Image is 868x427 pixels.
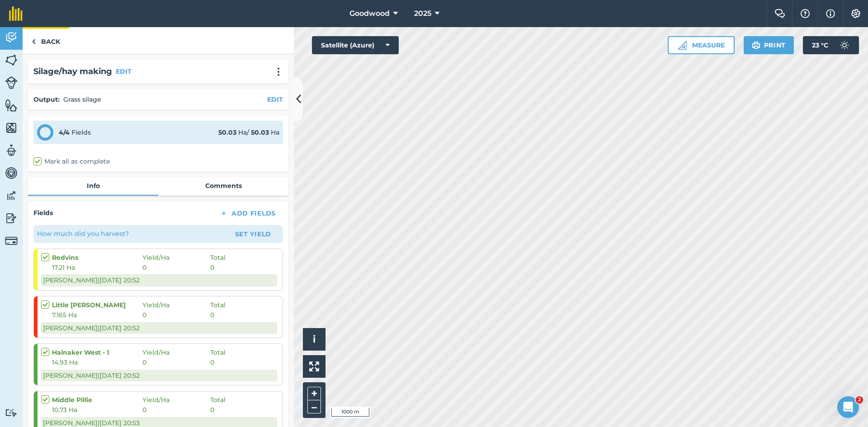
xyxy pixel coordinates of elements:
img: Ruler icon [678,41,687,50]
span: 0 [210,310,214,320]
img: svg+xml;base64,PHN2ZyB4bWxucz0iaHR0cDovL3d3dy53My5vcmcvMjAwMC9zdmciIHdpZHRoPSI1NiIgaGVpZ2h0PSI2MC... [5,121,18,135]
img: svg+xml;base64,PD94bWwgdmVyc2lvbj0iMS4wIiBlbmNvZGluZz0idXRmLTgiPz4KPCEtLSBHZW5lcmF0b3I6IEFkb2JlIE... [5,189,18,202]
iframe: Intercom live chat [837,396,859,418]
span: i [313,333,316,345]
button: i [303,328,325,351]
span: Total [210,347,226,357]
label: Mark all as complete [33,157,110,166]
button: Set Yield [227,227,279,241]
button: Measure [668,36,735,54]
strong: Little [PERSON_NAME] [52,300,142,310]
span: Yield / Ha [142,253,210,263]
span: 0 [210,357,214,367]
button: – [307,400,321,413]
img: svg+xml;base64,PHN2ZyB4bWxucz0iaHR0cDovL3d3dy53My5vcmcvMjAwMC9zdmciIHdpZHRoPSI1NiIgaGVpZ2h0PSI2MC... [5,99,18,112]
strong: 50.03 [251,128,269,136]
img: svg+xml;base64,PD94bWwgdmVyc2lvbj0iMS4wIiBlbmNvZGluZz0idXRmLTgiPz4KPCEtLSBHZW5lcmF0b3I6IEFkb2JlIE... [5,31,18,44]
span: 0 [142,357,210,367]
button: 23 °C [803,36,859,54]
span: Total [210,395,226,405]
img: svg+xml;base64,PD94bWwgdmVyc2lvbj0iMS4wIiBlbmNvZGluZz0idXRmLTgiPz4KPCEtLSBHZW5lcmF0b3I6IEFkb2JlIE... [5,166,18,180]
button: Satellite (Azure) [312,36,399,54]
span: 2025 [414,8,431,19]
div: [PERSON_NAME] | [DATE] 20:52 [41,370,277,381]
div: Fields [59,127,91,137]
span: 0 [142,310,210,320]
button: + [307,387,321,400]
span: 2 [856,396,863,404]
span: 0 [210,263,214,272]
img: Two speech bubbles overlapping with the left bubble in the forefront [774,9,785,18]
button: EDIT [267,94,283,104]
img: svg+xml;base64,PD94bWwgdmVyc2lvbj0iMS4wIiBlbmNvZGluZz0idXRmLTgiPz4KPCEtLSBHZW5lcmF0b3I6IEFkb2JlIE... [5,408,18,417]
a: Comments [158,177,288,194]
div: [PERSON_NAME] | [DATE] 20:52 [41,274,277,286]
img: svg+xml;base64,PD94bWwgdmVyc2lvbj0iMS4wIiBlbmNvZGluZz0idXRmLTgiPz4KPCEtLSBHZW5lcmF0b3I6IEFkb2JlIE... [5,211,18,225]
img: Four arrows, one pointing top left, one top right, one bottom right and the last bottom left [309,361,319,371]
span: 0 [210,405,214,415]
strong: Halnaker West - 1 [52,347,142,357]
span: Yield / Ha [142,300,210,310]
img: svg+xml;base64,PD94bWwgdmVyc2lvbj0iMS4wIiBlbmNvZGluZz0idXRmLTgiPz4KPCEtLSBHZW5lcmF0b3I6IEFkb2JlIE... [835,36,854,54]
button: Print [744,36,794,54]
img: svg+xml;base64,PD94bWwgdmVyc2lvbj0iMS4wIiBlbmNvZGluZz0idXRmLTgiPz4KPCEtLSBHZW5lcmF0b3I6IEFkb2JlIE... [5,144,18,157]
div: [PERSON_NAME] | [DATE] 20:52 [41,322,277,334]
span: Total [210,300,226,310]
div: Ha / Ha [218,127,279,137]
p: Grass silage [63,94,101,104]
h2: Silage/hay making [33,65,112,78]
img: fieldmargin Logo [9,6,23,21]
img: svg+xml;base64,PHN2ZyB4bWxucz0iaHR0cDovL3d3dy53My5vcmcvMjAwMC9zdmciIHdpZHRoPSI1NiIgaGVpZ2h0PSI2MC... [5,53,18,67]
span: 23 ° C [812,36,828,54]
img: svg+xml;base64,PHN2ZyB4bWxucz0iaHR0cDovL3d3dy53My5vcmcvMjAwMC9zdmciIHdpZHRoPSIxOSIgaGVpZ2h0PSIyNC... [752,40,760,51]
span: Yield / Ha [142,395,210,405]
a: Back [23,27,69,54]
img: A question mark icon [800,9,811,18]
strong: Middle Pillie [52,395,142,405]
h4: Output : [33,94,60,104]
p: How much did you harvest? [37,229,129,239]
span: Total [210,253,226,263]
a: Info [28,177,158,194]
strong: 50.03 [218,128,236,136]
span: Goodwood [349,8,390,19]
span: 0 [142,263,210,272]
span: 14.93 Ha [52,357,142,367]
span: 0 [142,405,210,415]
span: Yield / Ha [142,347,210,357]
button: Add Fields [212,207,283,220]
span: 17.21 Ha [52,263,142,272]
strong: Redvins [52,253,142,263]
img: svg+xml;base64,PHN2ZyB4bWxucz0iaHR0cDovL3d3dy53My5vcmcvMjAwMC9zdmciIHdpZHRoPSIyMCIgaGVpZ2h0PSIyNC... [273,67,284,76]
span: 7.165 Ha [52,310,142,320]
img: A cog icon [850,9,861,18]
img: svg+xml;base64,PHN2ZyB4bWxucz0iaHR0cDovL3d3dy53My5vcmcvMjAwMC9zdmciIHdpZHRoPSI5IiBoZWlnaHQ9IjI0Ii... [32,36,36,47]
img: svg+xml;base64,PD94bWwgdmVyc2lvbj0iMS4wIiBlbmNvZGluZz0idXRmLTgiPz4KPCEtLSBHZW5lcmF0b3I6IEFkb2JlIE... [5,235,18,247]
img: svg+xml;base64,PHN2ZyB4bWxucz0iaHR0cDovL3d3dy53My5vcmcvMjAwMC9zdmciIHdpZHRoPSIxNyIgaGVpZ2h0PSIxNy... [826,8,835,19]
span: 10.73 Ha [52,405,142,415]
button: EDIT [116,66,132,76]
strong: 4 / 4 [59,128,70,136]
h4: Fields [33,208,53,218]
img: svg+xml;base64,PD94bWwgdmVyc2lvbj0iMS4wIiBlbmNvZGluZz0idXRmLTgiPz4KPCEtLSBHZW5lcmF0b3I6IEFkb2JlIE... [5,76,18,89]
